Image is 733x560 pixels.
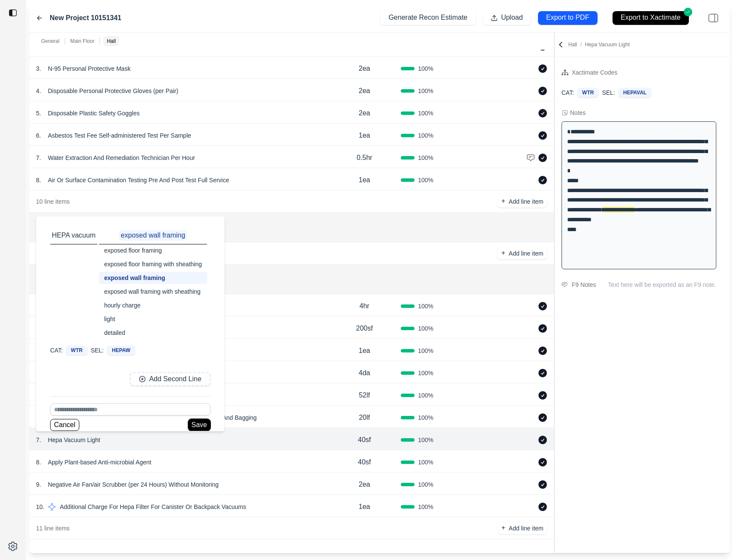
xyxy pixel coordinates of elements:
[418,324,433,333] span: 100 %
[36,87,41,95] p: 4 .
[45,479,222,491] p: Negative Air Fan/air Scrubber (per 24 Hours) Without Monitoring
[418,480,433,489] span: 100 %
[188,419,210,431] button: Save
[36,131,41,140] p: 6 .
[107,38,116,45] p: Hall
[9,9,17,17] img: toggle sidebar
[357,153,372,163] p: 0.5hr
[45,456,155,468] p: Apply Plant-based Anti-microbial Agent
[509,249,544,258] p: Add line item
[501,523,505,533] p: +
[608,280,723,289] p: Text here will be exported as an F9 note.
[418,503,433,511] span: 100 %
[99,272,207,284] div: exposed wall framing
[359,368,370,378] p: 4da
[130,372,210,386] button: Add Second Line
[418,391,433,400] span: 100 %
[50,346,63,355] p: CAT:
[418,369,433,377] span: 100 %
[619,88,652,97] div: HEPAVAL
[45,434,104,446] p: Hepa Vacuum Light
[572,67,618,78] div: Xactimate Codes
[585,42,630,48] span: Hepa Vacuum Light
[359,130,370,141] p: 1ea
[613,11,689,25] button: Export to Xactimate
[99,258,207,270] div: exposed floor framing with sheathing
[483,11,531,25] button: Upload
[359,412,370,423] p: 20lf
[45,107,143,119] p: Disposable Plastic Safety Goggles
[418,436,433,444] span: 100 %
[526,154,535,162] img: comment
[36,197,70,206] p: 10 line items
[498,522,547,534] button: +Add line item
[602,88,615,97] p: SEL:
[568,41,630,48] p: Hall
[36,109,41,117] p: 5 .
[36,176,41,184] p: 8 .
[501,13,523,23] p: Upload
[358,435,371,445] p: 40sf
[45,63,134,75] p: N-95 Personal Protective Mask
[418,346,433,355] span: 100 %
[509,524,544,533] p: Add line item
[41,38,60,45] p: General
[99,299,207,311] div: hourly charge
[562,88,574,97] p: CAT:
[99,244,207,256] div: exposed floor framing
[149,374,201,384] p: Add Second Line
[501,248,505,258] p: +
[50,230,97,241] p: HEPA vacuum
[359,390,370,400] p: 52lf
[621,13,681,23] p: Export to Xactimate
[358,457,371,467] p: 40sf
[359,108,370,118] p: 2ea
[359,86,370,96] p: 2ea
[45,174,233,186] p: Air Or Surface Contamination Testing Pre And Post Test Full Service
[50,13,121,23] label: New Project 10151341
[359,346,370,356] p: 1ea
[570,108,586,117] div: Notes
[36,436,41,444] p: 7 .
[359,479,370,490] p: 2ea
[91,346,104,355] p: SEL:
[36,458,41,467] p: 8 .
[418,458,433,467] span: 100 %
[498,196,547,208] button: +Add line item
[36,154,41,162] p: 7 .
[572,280,596,290] div: F9 Notes
[418,154,433,162] span: 100 %
[577,42,585,48] span: /
[562,282,568,287] img: comment
[388,13,467,23] p: Generate Recon Estimate
[45,85,182,97] p: Disposable Personal Protective Gloves (per Pair)
[70,38,95,45] p: Main Floor
[359,63,370,74] p: 2ea
[604,7,697,29] button: Export to Xactimate
[418,109,433,117] span: 100 %
[360,301,370,311] p: 4hr
[704,9,723,27] img: right-panel.svg
[359,502,370,512] p: 1ea
[99,327,207,339] div: detailed
[45,129,195,142] p: Asbestos Test Fee Self-administered Test Per Sample
[119,230,187,241] p: exposed wall framing
[418,302,433,310] span: 100 %
[107,346,135,355] div: HEPAW
[50,419,79,431] button: Cancel
[36,524,70,533] p: 11 line items
[498,247,547,259] button: +Add line item
[356,323,373,334] p: 200sf
[509,197,544,206] p: Add line item
[36,480,41,489] p: 9 .
[538,11,598,25] button: Export to PDF
[418,64,433,73] span: 100 %
[99,313,207,325] div: light
[418,176,433,184] span: 100 %
[36,64,41,73] p: 3 .
[45,152,198,164] p: Water Extraction And Remediation Technician Per Hour
[380,11,475,25] button: Generate Recon Estimate
[577,88,598,97] div: WTR
[359,175,370,185] p: 1ea
[418,87,433,95] span: 100 %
